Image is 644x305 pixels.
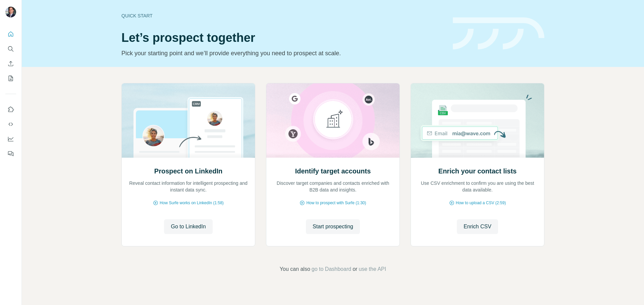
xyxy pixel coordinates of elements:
[438,166,517,176] h2: Enrich your contact lists
[456,200,506,206] span: How to upload a CSV (2:59)
[453,17,544,50] img: banner
[306,219,360,234] button: Start prospecting
[464,223,491,231] span: Enrich CSV
[295,166,371,176] h2: Identify target accounts
[154,166,222,176] h2: Prospect on LinkedIn
[5,133,16,145] button: Dashboard
[160,200,224,206] span: How Surfe works on LinkedIn (1:58)
[5,7,16,17] img: Avatar
[280,265,310,273] span: You can also
[5,58,16,70] button: Enrich CSV
[411,83,544,158] img: Enrich your contact lists
[5,43,16,55] button: Search
[266,83,400,158] img: Identify target accounts
[273,180,393,193] p: Discover target companies and contacts enriched with B2B data and insights.
[5,118,16,130] button: Use Surfe API
[457,219,498,234] button: Enrich CSV
[128,180,248,193] p: Reveal contact information for intelligent prospecting and instant data sync.
[359,265,386,273] button: use the API
[313,223,353,231] span: Start prospecting
[121,31,445,45] h1: Let’s prospect together
[5,72,16,84] button: My lists
[418,180,537,193] p: Use CSV enrichment to confirm you are using the best data available.
[306,200,366,206] span: How to prospect with Surfe (1:30)
[312,265,351,273] button: go to Dashboard
[121,83,255,158] img: Prospect on LinkedIn
[121,49,445,58] p: Pick your starting point and we’ll provide everything you need to prospect at scale.
[353,265,357,273] span: or
[171,223,206,231] span: Go to LinkedIn
[121,12,445,19] div: Quick start
[5,148,16,160] button: Feedback
[5,28,16,40] button: Quick start
[164,219,212,234] button: Go to LinkedIn
[5,103,16,116] button: Use Surfe on LinkedIn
